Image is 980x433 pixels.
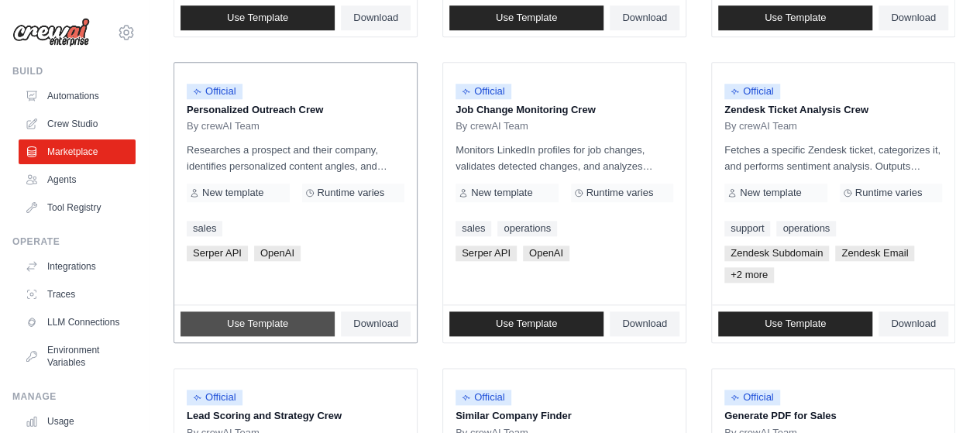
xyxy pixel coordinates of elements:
a: LLM Connections [19,310,136,335]
span: Download [353,318,398,330]
span: Download [891,318,936,330]
p: Similar Company Finder [456,408,673,424]
a: Download [610,311,679,336]
p: Researches a prospect and their company, identifies personalized content angles, and crafts a tai... [187,142,404,174]
span: +2 more [724,267,774,283]
p: Monitors LinkedIn profiles for job changes, validates detected changes, and analyzes opportunitie... [456,142,673,174]
div: Manage [12,390,136,403]
span: Official [187,390,242,405]
p: Lead Scoring and Strategy Crew [187,408,404,424]
span: Serper API [187,246,248,261]
a: Use Template [181,5,335,30]
a: Download [610,5,679,30]
span: Use Template [496,318,557,330]
a: Download [341,311,411,336]
a: Marketplace [19,139,136,164]
a: Integrations [19,254,136,279]
div: Operate [12,235,136,248]
a: Download [341,5,411,30]
span: Use Template [765,12,826,24]
a: Agents [19,167,136,192]
span: Use Template [227,12,288,24]
span: Official [456,390,511,405]
span: Use Template [765,318,826,330]
span: Use Template [496,12,557,24]
a: Crew Studio [19,112,136,136]
a: Traces [19,282,136,307]
span: Official [456,84,511,99]
span: Download [353,12,398,24]
div: Build [12,65,136,77]
a: Download [879,311,948,336]
span: Official [724,84,780,99]
span: Runtime varies [586,187,654,199]
img: Logo [12,18,90,47]
span: Zendesk Subdomain [724,246,829,261]
span: New template [740,187,801,199]
a: Environment Variables [19,338,136,375]
a: sales [187,221,222,236]
span: Official [724,390,780,405]
p: Zendesk Ticket Analysis Crew [724,102,942,118]
p: Generate PDF for Sales [724,408,942,424]
a: operations [497,221,557,236]
p: Personalized Outreach Crew [187,102,404,118]
a: Use Template [449,311,603,336]
a: support [724,221,770,236]
a: Use Template [449,5,603,30]
span: By crewAI Team [456,120,528,132]
a: Use Template [718,311,872,336]
span: Download [891,12,936,24]
span: New template [202,187,263,199]
a: Use Template [718,5,872,30]
span: Official [187,84,242,99]
a: Download [879,5,948,30]
a: sales [456,221,491,236]
span: Serper API [456,246,517,261]
span: Download [622,12,667,24]
span: By crewAI Team [187,120,260,132]
p: Job Change Monitoring Crew [456,102,673,118]
span: Zendesk Email [835,246,914,261]
a: operations [776,221,836,236]
a: Use Template [181,311,335,336]
span: OpenAI [523,246,569,261]
p: Fetches a specific Zendesk ticket, categorizes it, and performs sentiment analysis. Outputs inclu... [724,142,942,174]
a: Tool Registry [19,195,136,220]
span: New template [471,187,532,199]
span: By crewAI Team [724,120,797,132]
span: OpenAI [254,246,301,261]
span: Runtime varies [318,187,385,199]
a: Automations [19,84,136,108]
span: Download [622,318,667,330]
span: Runtime varies [855,187,923,199]
span: Use Template [227,318,288,330]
